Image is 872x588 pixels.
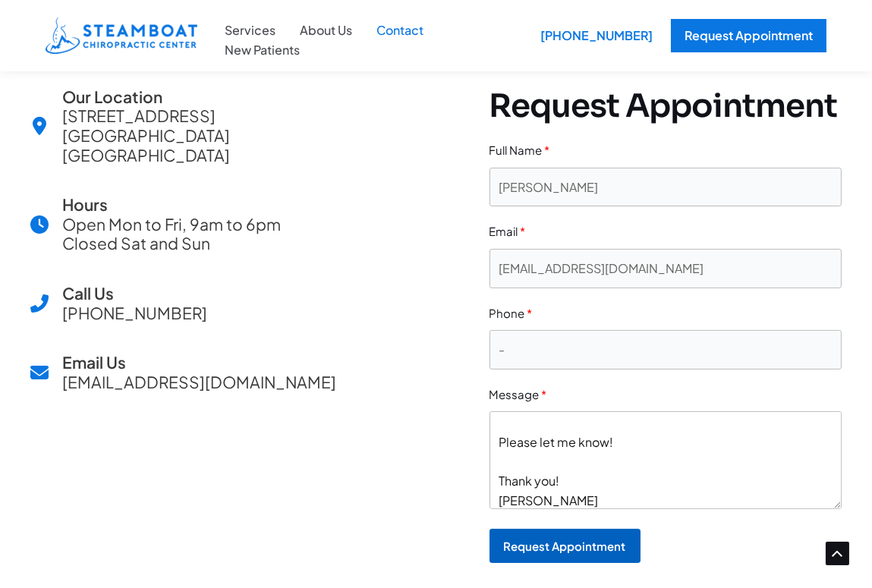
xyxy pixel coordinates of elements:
[490,303,842,323] div: Phone
[530,19,663,52] div: [PHONE_NUMBER]
[504,540,626,552] div: Request Appointment
[490,222,842,241] div: Email
[530,19,656,52] a: [PHONE_NUMBER]
[46,17,197,54] img: Steamboat Chiropractic Center
[62,86,162,107] strong: Our Location
[62,283,114,303] strong: Call Us
[212,40,312,60] a: New Patients
[62,87,230,165] span: [STREET_ADDRESS] [GEOGRAPHIC_DATA] [GEOGRAPHIC_DATA]
[62,195,281,253] span: Open Mon to Fri, 9am to 6pm Closed Sat and Sun
[490,529,641,563] button: Request Appointment
[212,12,515,59] nav: Site Navigation
[671,19,826,52] a: Request Appointment
[490,140,842,160] div: Full Name
[490,385,842,404] div: Message
[490,249,842,288] input: example@mail.com
[212,20,288,40] a: Services
[62,353,336,391] span: [EMAIL_ADDRESS][DOMAIN_NAME]
[288,20,364,40] a: About Us
[62,194,108,215] strong: Hours
[62,352,126,373] strong: Email Us
[490,87,842,125] h2: Request Appointment
[62,284,207,322] span: [PHONE_NUMBER]
[364,20,436,40] a: Contact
